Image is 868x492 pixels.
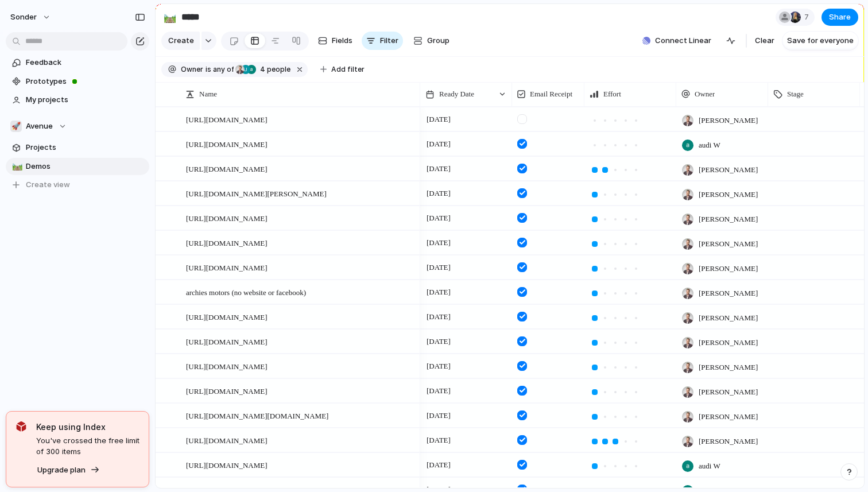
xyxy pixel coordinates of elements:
[424,285,454,299] span: [DATE]
[26,57,145,68] span: Feedback
[34,462,103,478] button: Upgrade plan
[6,118,149,135] button: 🚀Avenue
[424,433,454,447] span: [DATE]
[699,436,758,447] span: [PERSON_NAME]
[36,421,139,433] span: Keep using Index
[203,63,236,76] button: isany of
[26,94,145,106] span: My projects
[5,8,57,26] button: sonder
[427,35,449,47] span: Group
[164,9,176,25] div: 🛤️
[186,285,306,299] span: archies motors (no website or facebook)
[186,261,268,274] span: [URL][DOMAIN_NAME]
[186,359,268,373] span: [URL][DOMAIN_NAME]
[186,236,268,249] span: [URL][DOMAIN_NAME]
[12,160,20,173] div: 🛤️
[787,88,804,100] span: Stage
[26,142,145,153] span: Projects
[699,312,758,324] span: [PERSON_NAME]
[10,161,22,172] button: 🛤️
[699,189,758,200] span: [PERSON_NAME]
[380,35,398,47] span: Filter
[699,460,720,472] span: audi W
[424,187,454,200] span: [DATE]
[186,433,268,447] span: [URL][DOMAIN_NAME]
[6,176,149,193] button: Create view
[424,359,454,373] span: [DATE]
[424,384,454,398] span: [DATE]
[424,409,454,423] span: [DATE]
[6,73,149,90] a: Prototypes
[424,310,454,324] span: [DATE]
[787,35,854,47] span: Save for everyone
[26,179,70,191] span: Create view
[821,9,858,26] button: Share
[699,386,758,398] span: [PERSON_NAME]
[699,115,758,126] span: [PERSON_NAME]
[424,211,454,225] span: [DATE]
[186,137,268,150] span: [URL][DOMAIN_NAME]
[186,310,268,323] span: [URL][DOMAIN_NAME]
[313,61,371,78] button: Add filter
[206,64,211,75] span: is
[186,409,328,422] span: [URL][DOMAIN_NAME][DOMAIN_NAME]
[603,88,621,100] span: Effort
[699,214,758,225] span: [PERSON_NAME]
[655,35,711,47] span: Connect Linear
[10,11,37,23] span: sonder
[181,64,203,75] span: Owner
[755,35,774,47] span: Clear
[332,35,352,47] span: Fields
[699,140,720,151] span: audi W
[235,63,293,76] button: 4 people
[699,411,758,423] span: [PERSON_NAME]
[211,64,234,75] span: any of
[699,337,758,348] span: [PERSON_NAME]
[6,139,149,156] a: Projects
[26,161,145,172] span: Demos
[161,8,179,26] button: 🛤️
[186,187,327,200] span: [URL][DOMAIN_NAME][PERSON_NAME]
[186,113,268,126] span: [URL][DOMAIN_NAME]
[804,11,812,23] span: 7
[699,164,758,176] span: [PERSON_NAME]
[424,335,454,348] span: [DATE]
[313,32,357,50] button: Fields
[331,64,365,75] span: Add filter
[36,435,139,458] span: You've crossed the free limit of 300 items
[186,211,268,224] span: [URL][DOMAIN_NAME]
[695,88,715,100] span: Owner
[638,32,716,49] button: Connect Linear
[6,91,149,109] a: My projects
[699,288,758,299] span: [PERSON_NAME]
[424,137,454,151] span: [DATE]
[439,88,474,100] span: Ready Date
[6,158,149,175] a: 🛤️Demos
[424,261,454,274] span: [DATE]
[186,458,268,471] span: [URL][DOMAIN_NAME]
[26,76,145,87] span: Prototypes
[26,121,53,132] span: Avenue
[186,384,268,397] span: [URL][DOMAIN_NAME]
[257,65,267,73] span: 4
[168,35,194,47] span: Create
[424,458,454,472] span: [DATE]
[37,464,86,476] span: Upgrade plan
[699,263,758,274] span: [PERSON_NAME]
[10,121,22,132] div: 🚀
[408,32,455,50] button: Group
[782,32,858,50] button: Save for everyone
[186,162,268,175] span: [URL][DOMAIN_NAME]
[186,335,268,348] span: [URL][DOMAIN_NAME]
[750,32,779,50] button: Clear
[829,11,851,23] span: Share
[530,88,572,100] span: Email Receipt
[699,238,758,250] span: [PERSON_NAME]
[362,32,403,50] button: Filter
[257,64,290,75] span: people
[161,32,200,50] button: Create
[424,162,454,176] span: [DATE]
[199,88,217,100] span: Name
[424,113,454,126] span: [DATE]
